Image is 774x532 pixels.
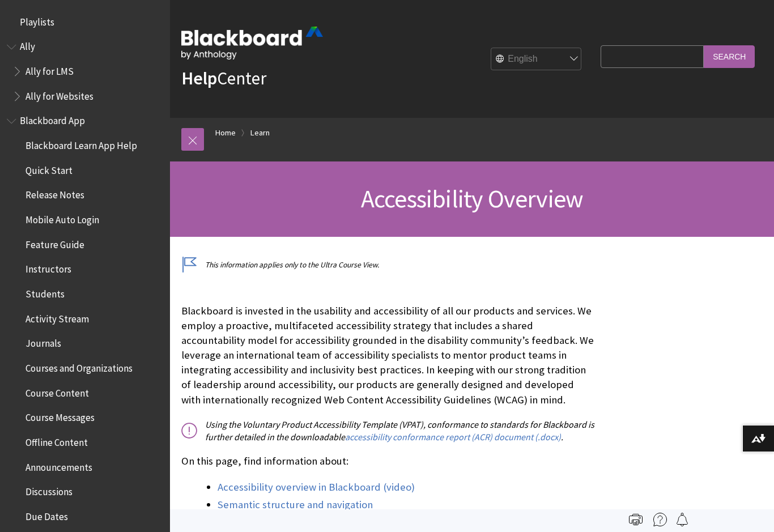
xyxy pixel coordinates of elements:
strong: Help [181,67,217,90]
span: Ally for Websites [25,87,93,102]
span: Accessibility Overview [361,183,583,214]
a: Home [215,126,236,140]
p: On this page, find information about: [181,454,595,469]
p: Using the Voluntary Product Accessibility Template (VPAT), conformance to standards for Blackboar... [181,418,595,444]
span: Due Dates [25,507,68,522]
a: Accessibility overview in Blackboard (video) [218,480,415,494]
span: Announcements [25,458,92,473]
a: Learn [250,126,270,140]
span: Blackboard App [20,112,85,127]
span: Journals [25,334,61,350]
span: Discussions [25,482,73,497]
select: Site Language Selector [491,48,582,71]
p: Blackboard is invested in the usability and accessibility of all our products and services. We em... [181,304,595,407]
span: Courses and Organizations [25,359,133,374]
span: Playlists [20,12,54,28]
span: Ally [20,37,35,53]
span: Offline Content [25,433,88,448]
img: Blackboard by Anthology [181,27,323,59]
span: Course Content [25,384,89,399]
span: Activity Stream [25,309,89,325]
span: Course Messages [25,408,95,424]
span: Students [25,284,65,300]
img: Print [629,513,643,526]
a: Semantic structure and navigation [218,498,373,512]
a: accessibility conformance report (ACR) document (.docx) [345,431,561,443]
span: Feature Guide [25,235,84,250]
nav: Book outline for Playlists [7,12,163,32]
a: HelpCenter [181,67,266,90]
img: Follow this page [675,513,689,526]
img: More help [653,513,667,526]
span: Release Notes [25,186,84,201]
p: This information applies only to the Ultra Course View. [181,259,595,270]
input: Search [704,45,755,67]
span: Instructors [25,260,71,275]
span: Quick Start [25,161,73,176]
span: Blackboard Learn App Help [25,136,137,151]
span: Ally for LMS [25,62,74,77]
nav: Book outline for Anthology Ally Help [7,37,163,106]
span: Mobile Auto Login [25,210,99,225]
